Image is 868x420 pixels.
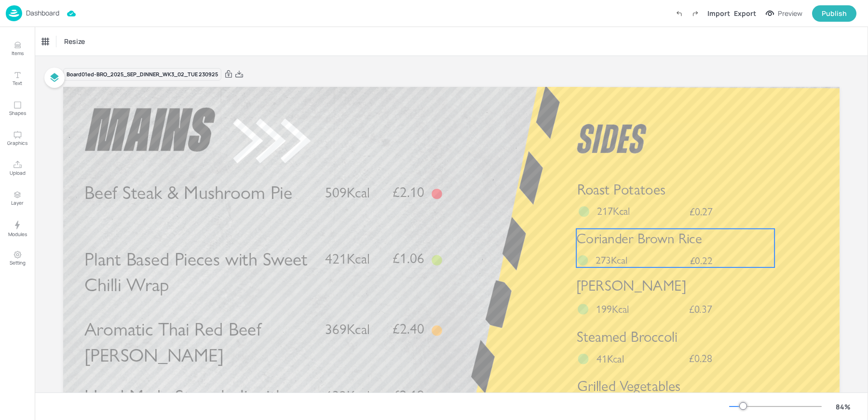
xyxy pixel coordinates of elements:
div: Board 01ed-BRO_2025_SEP_DINNER_WK3_02_TUE 230925 [63,68,221,81]
label: Undo (Ctrl + Z) [671,5,687,22]
span: £0.22 [690,255,712,266]
p: Dashboard [26,10,59,16]
span: Plant Based Pieces with Sweet Chilli Wrap [84,248,308,296]
span: 199Kcal [596,303,629,316]
span: Coriander Brown Rice [576,230,702,247]
span: 273Kcal [596,254,627,266]
span: 632Kcal [325,387,370,404]
span: 369Kcal [325,321,370,337]
span: £0.27 [690,207,713,217]
span: Grilled Vegetables [577,377,680,394]
div: Export [734,8,756,18]
span: Beef Steak & Mushroom Pie [84,181,292,204]
span: £2.40 [393,322,424,336]
span: £2.10 [393,185,424,199]
span: 509Kcal [325,184,370,201]
span: 421Kcal [325,250,370,267]
span: £0.28 [689,353,712,364]
div: 84 % [831,402,854,412]
span: £0.37 [689,304,712,315]
span: Resize [62,36,87,46]
span: £1.06 [393,252,424,266]
span: Steamed Broccoli [577,328,678,346]
div: Publish [822,8,847,19]
span: £2.19 [393,389,424,403]
button: Preview [760,6,808,21]
button: Publish [812,5,856,22]
span: 217Kcal [597,205,630,218]
span: Aromatic Thai Red Beef [PERSON_NAME] [84,318,261,367]
span: 41Kcal [597,352,624,365]
label: Redo (Ctrl + Y) [687,5,704,22]
div: Preview [778,8,802,19]
div: Import [707,8,730,18]
span: [PERSON_NAME] [576,277,686,294]
img: logo-86c26b7e.jpg [6,5,22,21]
span: Roast Potatoes [577,181,665,198]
